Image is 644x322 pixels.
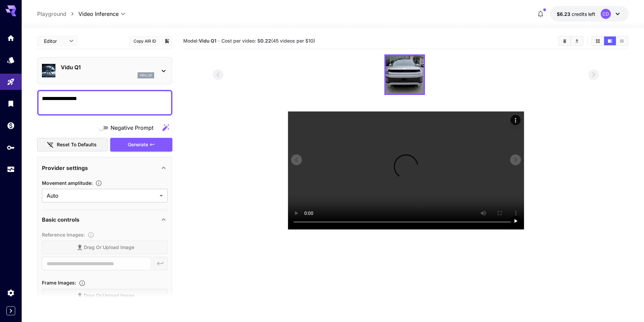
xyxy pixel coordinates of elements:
button: Clear videos [559,36,571,45]
span: Video Inference [78,10,119,18]
div: Play video [510,216,521,226]
div: Home [7,34,15,42]
p: Basic controls [42,216,79,224]
div: Settings [7,289,15,297]
div: Wallet [7,121,15,130]
div: Usage [7,165,15,174]
div: Library [7,99,15,108]
button: Download All [571,36,583,45]
div: $6.22622 [557,10,595,18]
nav: breadcrumb [37,10,78,18]
span: Auto [47,192,157,200]
button: Generate [110,138,172,152]
button: Show videos in grid view [592,36,604,45]
span: $6.23 [557,11,572,17]
p: vidu_q1 [140,73,152,78]
a: Playground [37,10,66,18]
button: Show videos in list view [616,36,628,45]
span: credits left [572,11,595,17]
div: Clear videosDownload All [558,36,583,46]
div: Models [7,56,15,64]
p: Provider settings [42,164,88,172]
button: Show videos in video view [604,36,616,45]
button: Expand sidebar [6,306,15,315]
div: Please remove frames images to use reference images [42,230,168,273]
b: 0.22 [260,38,271,44]
button: Reset to defaults [37,138,108,152]
div: Playground [7,78,15,86]
img: 1TwcqBBAAAAABJRU5ErkJggg== [386,56,424,94]
button: Add to library [164,37,170,45]
span: Cost per video: $ (45 videos per $10) [221,38,315,44]
div: Provider settings [42,160,168,176]
div: Show videos in grid viewShow videos in video viewShow videos in list view [591,36,628,46]
button: $6.22622CD [550,6,628,22]
span: Negative Prompt [111,124,153,132]
div: Vidu Q1vidu_q1 [42,60,168,81]
p: Vidu Q1 [61,63,154,71]
div: CD [601,9,611,19]
span: Model: [183,38,216,44]
div: Basic controls [42,212,168,228]
span: Movement amplitude : [42,180,93,186]
b: Vidu Q1 [199,38,216,44]
span: Editor [44,38,65,45]
div: Actions [510,115,521,125]
span: Generate [128,141,148,149]
span: Frame Images : [42,280,76,286]
div: API Keys [7,143,15,152]
button: Copy AIR ID [129,36,160,46]
p: · [218,37,220,45]
button: Upload frame images. [76,280,88,287]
